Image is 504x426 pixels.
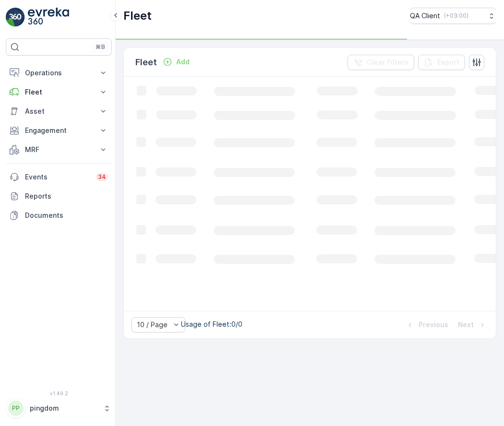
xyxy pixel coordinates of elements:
[25,126,93,135] p: Engagement
[444,12,468,20] p: ( +03:00 )
[410,8,496,24] button: QA Client(+03:00)
[30,403,98,413] p: pingdom
[6,102,112,121] button: Asset
[6,167,112,187] a: Events34
[418,55,465,70] button: Export
[437,58,459,67] p: Export
[25,145,93,154] p: MRF
[25,68,93,78] p: Operations
[6,83,112,102] button: Fleet
[159,56,193,68] button: Add
[6,187,112,206] a: Reports
[28,8,69,27] img: logo_light-DOdMpM7g.png
[457,319,488,331] button: Next
[6,121,112,140] button: Engagement
[6,398,112,418] button: PPpingdom
[25,106,93,116] p: Asset
[25,211,108,220] p: Documents
[6,140,112,159] button: MRF
[6,63,112,83] button: Operations
[25,87,93,97] p: Fleet
[6,390,112,396] span: v 1.49.2
[181,319,242,329] p: Usage of Fleet : 0/0
[419,320,448,330] p: Previous
[176,57,190,67] p: Add
[25,191,108,201] p: Reports
[98,173,106,181] p: 34
[25,172,90,182] p: Events
[6,8,25,27] img: logo
[367,58,408,67] p: Clear Filters
[8,401,24,416] div: PP
[458,320,474,330] p: Next
[348,55,414,70] button: Clear Filters
[404,319,449,331] button: Previous
[135,56,157,69] p: Fleet
[123,8,152,24] p: Fleet
[410,11,440,21] p: QA Client
[96,43,105,51] p: ⌘B
[6,206,112,225] a: Documents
